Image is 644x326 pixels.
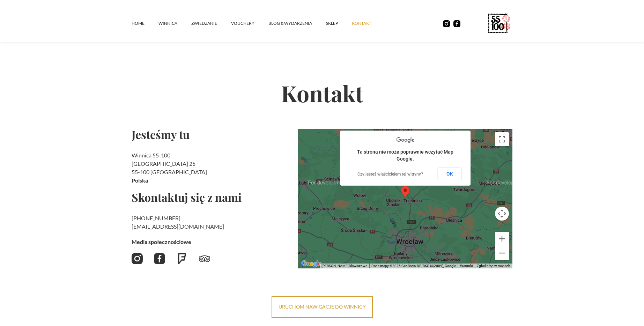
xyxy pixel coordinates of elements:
[132,177,148,184] strong: Polska
[352,13,385,34] a: kontakt
[300,259,323,268] a: Pokaż ten obszar w Mapach Google (otwiera się w nowym oknie)
[132,192,293,203] h2: Skontaktuj się z nami
[357,172,423,177] a: Czy jesteś właścicielem tej witryny?
[132,215,180,221] a: [PHONE_NUMBER]
[132,223,224,230] a: [EMAIL_ADDRESS][DOMAIN_NAME]
[495,207,509,221] button: Sterowanie kamerą na mapie
[132,238,191,245] strong: Media społecznościowe
[272,296,373,318] a: uruchom nawigację do winnicy
[132,57,513,129] h2: Kontakt
[401,186,410,199] div: Map pin
[326,13,352,34] a: SKLEP
[357,149,453,162] span: Ta strona nie może poprawnie wczytać Map Google.
[132,214,293,231] h2: ‍
[495,246,509,260] button: Pomniejsz
[495,132,509,146] button: Włącz widok pełnoekranowy
[231,13,268,34] a: vouchery
[132,13,158,34] a: Home
[495,232,509,246] button: Powiększ
[300,259,323,268] img: Google
[460,264,473,268] a: Warunki
[321,264,367,268] button: Skróty klawiszowe
[477,264,510,268] a: Zgłoś błąd w mapach
[371,264,456,268] span: Dane mapy ©2025 GeoBasis-DE/BKG (©2009), Google
[191,13,231,34] a: ZWIEDZANIE
[268,13,326,34] a: Blog & Wydarzenia
[132,151,293,185] h2: Winnica 55-100 [GEOGRAPHIC_DATA] 25 55-100 [GEOGRAPHIC_DATA]
[132,129,293,140] h2: Jesteśmy tu
[438,168,462,180] button: OK
[158,13,191,34] a: winnica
